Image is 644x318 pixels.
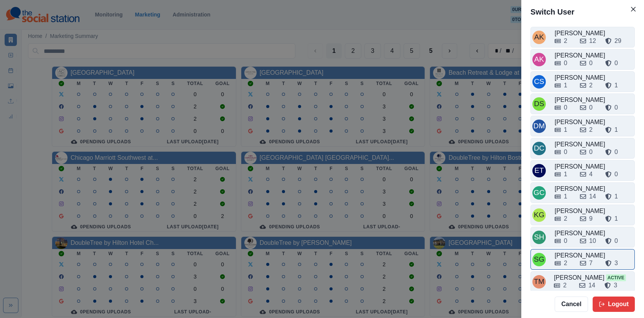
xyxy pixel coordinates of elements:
[534,28,544,46] div: Alex Kalogeropoulos
[614,281,617,290] div: 3
[555,207,633,216] div: [PERSON_NAME]
[555,29,633,38] div: [PERSON_NAME]
[534,228,544,246] div: Sara Haas
[589,36,596,46] div: 12
[589,103,593,112] div: 0
[614,81,618,90] div: 1
[614,59,618,68] div: 0
[589,59,593,68] div: 0
[555,184,633,193] div: [PERSON_NAME]
[534,95,544,113] div: Dakota Saunders
[589,259,593,268] div: 7
[589,170,593,179] div: 4
[614,36,621,46] div: 29
[589,214,593,223] div: 9
[555,118,633,127] div: [PERSON_NAME]
[563,281,567,290] div: 2
[564,36,567,46] div: 2
[589,125,593,134] div: 2
[554,273,633,282] div: [PERSON_NAME]
[555,251,633,260] div: [PERSON_NAME]
[534,139,545,157] div: David Colangelo
[534,184,545,202] div: Gizelle Carlos
[627,3,639,15] button: Close
[564,103,567,112] div: 0
[555,162,633,171] div: [PERSON_NAME]
[534,117,545,135] div: Darwin Manalo
[593,297,635,312] button: Logout
[555,297,588,312] button: Cancel
[555,51,633,60] div: [PERSON_NAME]
[534,206,545,224] div: Katrina Gallardo
[606,274,626,281] span: Active
[614,259,618,268] div: 3
[555,73,633,82] div: [PERSON_NAME]
[588,281,595,290] div: 14
[534,50,544,69] div: Alicia Kalogeropoulos
[614,236,618,246] div: 0
[589,148,593,157] div: 0
[614,170,618,179] div: 0
[534,72,544,91] div: Crizalyn Servida
[555,140,633,149] div: [PERSON_NAME]
[614,103,618,112] div: 0
[614,192,618,201] div: 1
[564,59,567,68] div: 0
[555,229,633,238] div: [PERSON_NAME]
[614,125,618,134] div: 1
[564,148,567,157] div: 0
[564,81,567,90] div: 1
[564,170,567,179] div: 1
[614,214,618,223] div: 1
[534,250,545,269] div: Sarah Gleason
[564,125,567,134] div: 1
[614,148,618,157] div: 0
[589,81,593,90] div: 2
[589,192,596,201] div: 14
[564,236,567,246] div: 0
[534,272,545,291] div: Tony Manalo
[555,95,633,105] div: [PERSON_NAME]
[564,192,567,201] div: 1
[564,259,567,268] div: 2
[534,161,544,180] div: Emily Tanedo
[589,236,596,246] div: 10
[564,214,567,223] div: 2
